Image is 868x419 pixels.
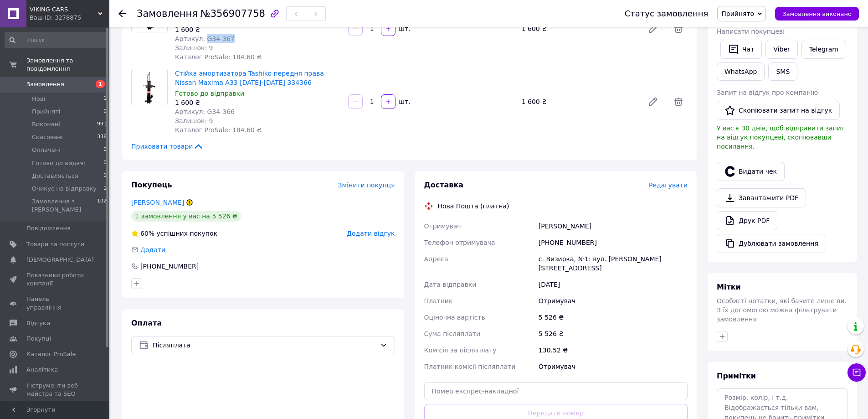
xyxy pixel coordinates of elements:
span: Інструменти веб-майстра та SEO [26,382,84,398]
input: Пошук [5,32,108,48]
span: Комісія за післяплату [424,347,497,354]
div: Отримувач [537,293,689,309]
span: 336 [97,133,107,141]
a: Завантажити PDF [717,188,806,207]
a: Стійка амортизатора Tashiko передня права Nissan Maxima A33 [DATE]-[DATE] 334366 [175,70,324,86]
span: 0 [103,159,107,167]
a: Viber [765,40,797,59]
span: Додати [140,246,165,253]
span: Виконані [32,120,60,129]
span: Доставка [424,181,464,189]
span: №356907758 [200,8,265,19]
button: Видати чек [717,162,785,181]
span: Написати покупцеві [717,28,785,35]
span: Нові [32,95,45,103]
div: 1 600 ₴ [518,22,640,35]
span: Оціночна вартість [424,314,485,321]
span: Готово до видачі [32,159,85,167]
span: Товари та послуги [26,240,84,248]
span: Замовлення з [PERSON_NAME] [32,197,97,214]
div: [PERSON_NAME] [537,218,689,234]
span: Покупець [131,181,172,189]
span: Замовлення [26,80,64,88]
span: 991 [97,120,107,129]
div: 1 600 ₴ [175,25,341,34]
span: Адреса [424,255,448,263]
div: 1 замовлення у вас на 5 526 ₴ [131,211,241,222]
span: Залишок: 9 [175,117,213,124]
span: Особисті нотатки, які бачите лише ви. З їх допомогою можна фільтрувати замовлення [717,297,847,323]
span: 1 [103,95,107,103]
span: Аналітика [26,366,58,374]
span: Замовлення [137,8,198,19]
span: Показники роботи компанії [26,271,84,288]
div: Повернутися назад [118,9,126,18]
div: Статус замовлення [625,9,709,18]
span: 0 [103,108,107,116]
span: Змінити покупця [338,181,395,189]
div: [PHONE_NUMBER] [139,262,200,271]
span: Прийняті [32,108,60,116]
a: Редагувати [644,20,662,38]
button: Скопіювати запит на відгук [717,101,840,120]
div: шт. [396,97,411,106]
a: Друк PDF [717,211,777,230]
span: Сума післяплати [424,330,481,337]
span: Платник [424,297,453,305]
span: Каталог ProSale [26,350,76,358]
span: VIKING CARS [30,5,98,14]
span: Скасовані [32,133,63,141]
span: Оплата [131,319,162,327]
span: Платник комісії післяплати [424,363,516,370]
span: Каталог ProSale: 184.60 ₴ [175,126,262,134]
div: [PHONE_NUMBER] [537,234,689,251]
div: Отримувач [537,358,689,375]
div: 5 526 ₴ [537,326,689,342]
div: 5 526 ₴ [537,309,689,326]
div: 1 600 ₴ [518,95,640,108]
span: Видалити [669,93,688,111]
span: Панель управління [26,295,84,311]
span: Артикул: G34-367 [175,35,235,42]
span: 1 [103,185,107,193]
span: Повідомлення [26,224,71,233]
button: Дублювати замовлення [717,234,826,253]
div: Нова Пошта (платна) [436,202,512,211]
div: с. Визирка, №1: вул. [PERSON_NAME][STREET_ADDRESS] [537,251,689,276]
span: Післяплата [153,340,376,350]
span: Залишок: 9 [175,44,213,52]
span: 102 [97,197,107,214]
span: Замовлення виконано [782,10,852,17]
span: [DEMOGRAPHIC_DATA] [26,256,94,264]
span: Примітки [717,372,756,380]
a: [PERSON_NAME] [131,199,184,206]
span: Додати відгук [347,230,395,237]
div: успішних покупок [131,229,217,238]
a: WhatsApp [717,62,765,81]
span: Приховати товари [131,142,204,151]
img: Стійка амортизатора Tashiko передня права Nissan Maxima A33 2000-2003 334366 [138,69,161,105]
span: Редагувати [649,181,688,189]
span: Отримувач [424,222,461,230]
span: Готово до відправки [175,90,244,97]
span: Доставляється [32,172,78,180]
div: 1 600 ₴ [175,98,341,107]
span: Оплачені [32,146,61,154]
a: Telegram [801,40,846,59]
div: 130.52 ₴ [537,342,689,358]
span: Запит на відгук про компанію [717,89,818,96]
span: 1 [96,80,105,88]
span: Відгуки [26,319,50,327]
span: 1 [103,172,107,180]
span: У вас є 30 днів, щоб відправити запит на відгук покупцеві, скопіювавши посилання. [717,124,845,150]
button: Чат з покупцем [847,363,866,382]
a: Редагувати [644,93,662,111]
span: Мітки [717,283,741,291]
span: Артикул: G34-366 [175,108,235,115]
span: Очикує на відправку [32,185,97,193]
button: Чат [720,40,762,59]
span: 0 [103,146,107,154]
span: Прийнято [721,10,754,17]
input: Номер експрес-накладної [424,382,688,400]
button: SMS [768,62,797,81]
